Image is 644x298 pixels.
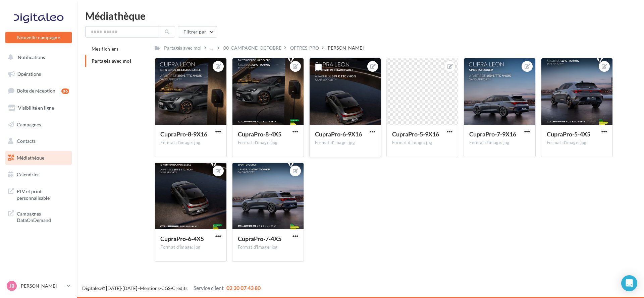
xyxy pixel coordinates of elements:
[4,101,73,115] a: Visibilité en ligne
[172,285,187,291] a: Crédits
[61,88,69,94] div: 86
[226,285,261,291] span: 02 30 07 43 80
[4,83,73,98] a: Boîte de réception86
[82,285,261,291] span: © [DATE]-[DATE] - - -
[238,235,281,242] span: CupraPro-7-4X5
[4,206,73,226] a: Campagnes DataOnDemand
[161,285,170,291] a: CGS
[5,280,72,292] a: JB [PERSON_NAME]
[17,187,69,201] span: PLV et print personnalisable
[160,235,204,242] span: CupraPro-6-4X5
[4,134,73,148] a: Contacts
[4,50,70,64] button: Notifications
[17,121,41,127] span: Campagnes
[238,244,298,250] div: Format d'image: jpg
[238,140,298,146] div: Format d'image: jpg
[326,45,364,51] div: [PERSON_NAME]
[17,71,41,77] span: Opérations
[4,67,73,81] a: Opérations
[92,46,118,52] span: Mes fichiers
[4,151,73,165] a: Médiathèque
[18,105,54,111] span: Visibilité en ligne
[469,130,516,138] span: CupraPro-7-9X16
[392,130,439,138] span: CupraPro-5-9X16
[92,58,131,64] span: Partagés avec moi
[17,138,36,144] span: Contacts
[160,244,221,250] div: Format d'image: jpg
[547,140,607,146] div: Format d'image: jpg
[82,285,101,291] a: Digitaleo
[547,130,590,138] span: CupraPro-5-4X5
[17,88,55,94] span: Boîte de réception
[140,285,160,291] a: Mentions
[19,283,64,289] p: [PERSON_NAME]
[290,45,319,51] div: OFFRES_PRO
[209,43,215,53] div: ...
[17,155,44,161] span: Médiathèque
[164,45,202,51] div: Partagés avec moi
[4,118,73,132] a: Campagnes
[4,168,73,182] a: Calendrier
[238,130,281,138] span: CupraPro-8-4X5
[85,11,636,21] div: Médiathèque
[315,130,362,138] span: CupraPro-6-9X16
[5,32,72,43] button: Nouvelle campagne
[315,140,375,146] div: Format d'image: jpg
[4,184,73,204] a: PLV et print personnalisable
[194,285,224,291] span: Service client
[223,45,281,51] div: 00_CAMPAGNE_OCTOBRE
[9,283,14,289] span: JB
[178,26,217,38] button: Filtrer par
[160,140,221,146] div: Format d'image: jpg
[392,140,452,146] div: Format d'image: jpg
[17,172,39,177] span: Calendrier
[17,209,69,224] span: Campagnes DataOnDemand
[469,140,530,146] div: Format d'image: jpg
[160,130,207,138] span: CupraPro-8-9X16
[621,275,637,291] div: Open Intercom Messenger
[18,54,45,60] span: Notifications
